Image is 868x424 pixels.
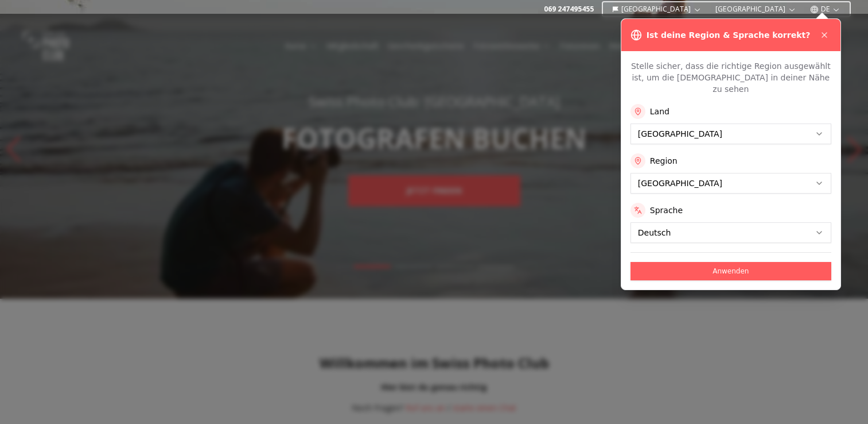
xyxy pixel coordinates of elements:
button: [GEOGRAPHIC_DATA] [711,2,801,16]
button: DE [805,2,845,16]
label: Land [650,106,670,117]
label: Sprache [650,205,683,216]
h3: Ist deine Region & Sprache korrekt? [647,29,810,41]
label: Region [650,155,678,167]
a: 069 247495455 [544,5,594,14]
button: [GEOGRAPHIC_DATA] [608,2,707,16]
button: Anwenden [630,262,831,280]
p: Stelle sicher, dass die richtige Region ausgewählt ist, um die [DEMOGRAPHIC_DATA] in deiner Nähe ... [630,60,831,95]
